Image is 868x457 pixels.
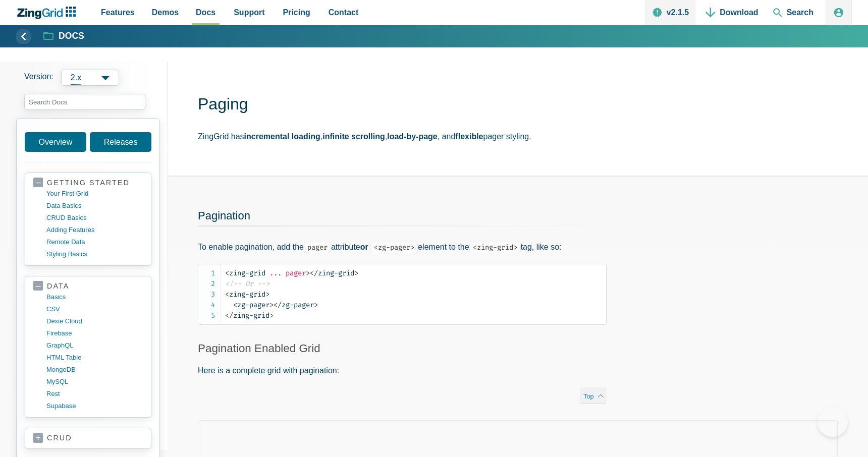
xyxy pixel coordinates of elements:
span: zing-grid [310,269,354,277]
a: styling basics [46,248,143,260]
a: data basics [46,200,143,212]
span: </ [225,311,233,320]
span: zg-pager [233,301,269,309]
span: pager [286,269,306,277]
a: adding features [46,224,143,236]
a: HTML table [46,352,143,364]
span: Contact [329,6,359,19]
a: Pagination Enabled Grid [198,342,320,355]
code: pager [304,242,331,253]
a: data [33,281,143,291]
span: ... [269,269,282,277]
p: ZingGrid has , , , and pager styling. [198,130,852,143]
code: <zg-pager> [370,242,418,253]
a: dexie cloud [46,315,143,327]
strong: or [360,243,368,251]
a: MySQL [46,376,143,388]
code: <zing-grid> [469,242,521,253]
span: < [225,269,229,277]
label: Versions [24,70,159,86]
span: > [269,311,274,320]
span: Pricing [283,6,310,19]
span: > [265,290,269,299]
span: > [314,301,318,309]
a: CRUD basics [46,212,143,224]
strong: infinite scrolling [322,132,385,141]
span: > [354,269,358,277]
a: ZingChart Logo. Click to return to the homepage [16,7,81,19]
span: <!-- Or --> [225,279,269,288]
a: rest [46,388,143,400]
span: Features [101,6,135,19]
span: < [225,290,229,299]
span: zing-grid [225,290,265,299]
span: </ [310,269,318,277]
a: crud [33,433,143,443]
span: Version: [24,70,53,86]
span: </ [274,301,282,309]
span: zing-grid [225,311,269,320]
a: MongoDB [46,364,143,376]
span: zg-pager [274,301,314,309]
a: firebase [46,327,143,339]
a: remote data [46,236,143,248]
a: your first grid [46,188,143,200]
a: CSV [46,303,143,315]
span: < [233,301,237,309]
strong: load-by-page [387,132,438,141]
span: > [306,269,310,277]
a: Overview [25,132,86,152]
a: Pagination [198,209,250,222]
a: GraphQL [46,339,143,352]
input: search input [24,94,145,110]
strong: incremental loading [244,132,320,141]
a: getting started [33,178,143,188]
h1: Paging [198,94,852,117]
a: supabase [46,400,143,412]
a: Docs [44,30,84,42]
iframe: Help Scout Beacon - Open [818,407,848,437]
a: Releases [90,132,151,152]
p: Here is a complete grid with pagination: [198,364,607,377]
a: basics [46,291,143,303]
span: zing-grid [225,269,265,277]
span: > [269,301,274,309]
span: Docs [196,6,215,19]
span: Demos [152,6,179,19]
p: To enable pagination, add the attribute element to the tag, like so: [198,240,607,254]
span: Support [234,6,264,19]
strong: flexible [455,132,483,141]
strong: Docs [59,32,84,41]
